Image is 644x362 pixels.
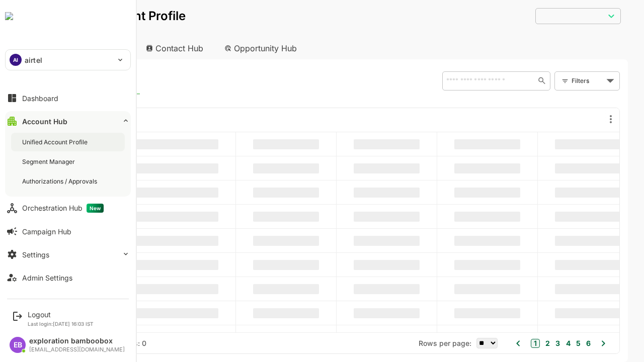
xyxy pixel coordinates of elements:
button: 5 [538,338,545,349]
div: Authorizations / Approvals [22,177,99,186]
span: Known accounts you’ve identified to target - imported from CRM, Offline upload, or promoted from ... [36,76,93,89]
div: [EMAIL_ADDRESS][DOMAIN_NAME] [29,346,125,353]
p: Unified Account Profile [16,10,150,22]
div: Total Rows: -- | Rows: 0 [30,339,111,347]
button: 3 [518,338,525,349]
div: Admin Settings [22,274,72,282]
div: Filters [536,75,569,86]
div: Account Hub [22,117,67,126]
button: 1 [496,339,505,348]
div: EB [10,337,26,353]
div: Orchestration Hub [22,204,104,213]
div: Filters [535,70,585,92]
div: Campaign Hub [22,227,71,236]
button: Admin Settings [5,267,131,288]
button: Account Hub [5,111,131,131]
span: New [87,204,104,213]
button: 6 [548,338,555,349]
div: Logout [28,310,94,319]
button: Orchestration HubNew [5,198,131,218]
div: exploration bamboobox [29,337,125,345]
div: Settings [22,250,49,259]
div: Opportunity Hub [181,37,271,59]
div: AI [10,54,22,66]
button: Settings [5,244,131,264]
img: undefinedjpg [5,12,13,20]
button: Dashboard [5,88,131,108]
div: ​ [500,7,586,25]
div: Dashboard [22,94,58,103]
div: Segment Manager [22,157,77,166]
p: airtel [25,55,42,65]
div: AIairtel [6,50,130,70]
p: Last login: [DATE] 16:03 IST [28,321,94,327]
button: 4 [528,338,535,349]
span: Rows per page: [383,339,436,347]
div: Unified Account Profile [22,138,90,146]
div: Contact Hub [103,37,177,59]
button: 2 [508,338,515,349]
button: Campaign Hub [5,221,131,241]
div: Account Hub [16,37,99,59]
